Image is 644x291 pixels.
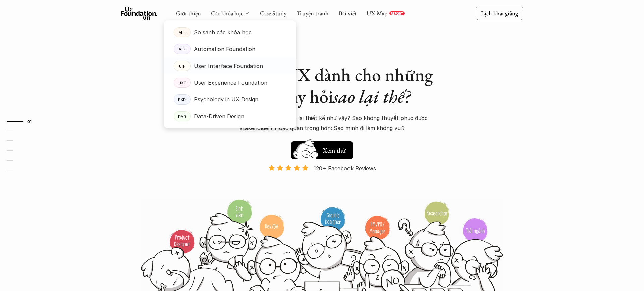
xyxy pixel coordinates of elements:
a: Bài viết [339,9,357,17]
a: PXDPsychology in UX Design [164,91,296,108]
a: 01 [7,117,39,125]
a: Case Study [260,9,286,17]
p: User Experience Foundation [194,78,267,88]
a: DADData-Driven Design [164,108,296,125]
a: 120+ Facebook Reviews [262,164,382,198]
p: DAD [178,114,186,119]
a: Truyện tranh [297,9,329,17]
h5: Xem thử [323,145,346,155]
a: REPORT [389,11,405,15]
a: UXFUser Experience Foundation [164,74,296,91]
p: User Interface Foundation [194,61,263,71]
p: Sao lại làm tính năng này? Sao lại thiết kế như vậy? Sao không thuyết phục được stakeholder? Hoặc... [208,113,436,133]
p: ALL [179,30,186,35]
a: Xem thử [291,138,353,159]
p: Data-Driven Design [194,111,244,121]
p: ATF [179,47,186,51]
p: So sánh các khóa học [194,27,252,37]
a: UIFUser Interface Foundation [164,57,296,74]
a: ATFAutomation Foundation [164,41,296,57]
p: REPORT [391,11,403,15]
p: PXD [178,97,186,102]
p: Lịch khai giảng [481,9,518,17]
a: UX Map [367,9,388,17]
p: UIF [179,64,185,68]
p: UXF [178,80,186,85]
h1: Khóa học UX dành cho những người hay hỏi [205,64,439,108]
p: 120+ Facebook Reviews [314,163,376,173]
p: Psychology in UX Design [194,94,258,105]
em: sao lại thế? [333,85,410,108]
a: Các khóa học [211,9,243,17]
a: Giới thiệu [176,9,201,17]
strong: 01 [27,119,32,123]
a: ALLSo sánh các khóa học [164,24,296,41]
p: Automation Foundation [194,44,255,54]
a: Lịch khai giảng [476,7,523,20]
